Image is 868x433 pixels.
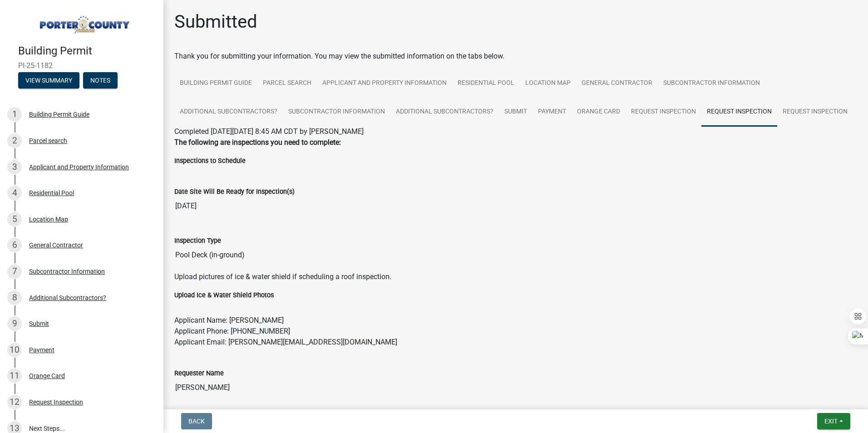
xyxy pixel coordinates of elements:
div: General Contractor [29,242,83,248]
label: Inspection Type [174,238,221,244]
a: General Contractor [576,69,658,98]
div: Applicant and Property Information [29,164,129,170]
div: 11 [7,369,22,383]
h1: Submitted [174,11,257,33]
p: Applicant Name: [PERSON_NAME] Applicant Phone: [PHONE_NUMBER] Applicant Email: [PERSON_NAME][EMAI... [174,315,857,348]
a: Building Permit Guide [174,69,257,98]
p: Upload pictures of ice & water shield if scheduling a roof inspection. [174,271,857,282]
div: Thank you for submitting your information. You may view the submitted information on the tabs below. [174,51,857,62]
a: Subcontractor Information [283,98,390,127]
div: 5 [7,212,22,226]
a: Applicant and Property Information [317,69,452,98]
a: Submit [499,98,533,127]
div: 3 [7,160,22,174]
div: Submit [29,320,49,327]
a: Orange Card [572,98,626,127]
a: Additional Subcontractors? [390,98,499,127]
button: Notes [83,72,118,89]
div: 9 [7,316,22,331]
div: 1 [7,107,22,122]
a: Parcel search [257,69,317,98]
span: Exit [824,418,838,425]
a: Location Map [520,69,576,98]
span: Completed [DATE][DATE] 8:45 AM CDT by [PERSON_NAME] [174,127,364,136]
strong: The following are inspections you need to complete: [174,138,341,147]
div: 7 [7,264,22,279]
a: Subcontractor Information [658,69,765,98]
a: Request Inspection [626,98,701,127]
span: PI-25-1182 [18,61,145,70]
label: Inspections to Schedule [174,158,246,164]
h4: Building Permit [18,44,156,58]
label: Upload Ice & Water Shield Photos [174,292,274,299]
div: Location Map [29,216,68,222]
div: Payment [29,347,54,353]
div: Request Inspection [29,399,83,405]
div: 2 [7,133,22,148]
button: Back [181,413,212,429]
div: Residential Pool [29,190,74,196]
a: Payment [533,98,572,127]
div: 4 [7,186,22,200]
div: 12 [7,395,22,409]
img: Porter County, Indiana [18,10,149,35]
div: Subcontractor Information [29,268,105,275]
button: Exit [817,413,850,429]
a: Residential Pool [452,69,520,98]
a: Request Inspection [777,98,853,127]
label: Date Site Will Be Ready for Inspection(s) [174,189,295,195]
span: Back [188,418,205,425]
a: Additional Subcontractors? [174,98,283,127]
a: Request Inspection [701,98,777,127]
div: Additional Subcontractors? [29,295,106,301]
div: 8 [7,290,22,305]
div: Orange Card [29,373,65,379]
div: Building Permit Guide [29,111,89,118]
label: Requester Name [174,370,224,377]
wm-modal-confirm: Summary [18,77,79,84]
div: Parcel search [29,138,67,144]
wm-modal-confirm: Notes [83,77,118,84]
button: View Summary [18,72,79,89]
div: 6 [7,238,22,252]
div: 10 [7,343,22,357]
